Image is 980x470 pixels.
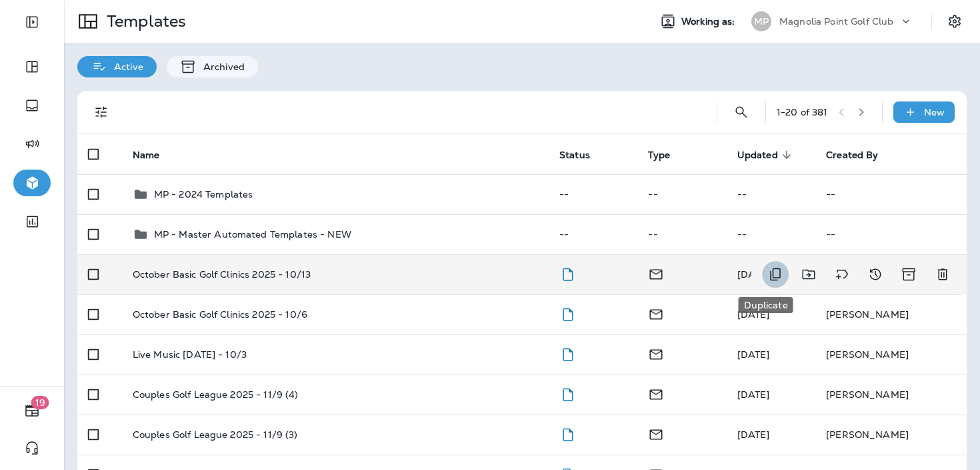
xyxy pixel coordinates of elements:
[737,348,770,361] span: Celeste Janson
[815,375,967,415] td: [PERSON_NAME]
[739,297,793,313] div: Duplicate
[637,214,726,254] td: --
[826,149,895,161] span: Created By
[13,397,51,424] button: 19
[88,99,115,126] button: Filters
[815,334,967,375] td: [PERSON_NAME]
[815,294,967,334] td: [PERSON_NAME]
[559,387,576,399] span: Draft
[681,16,738,27] span: Working as:
[559,427,576,439] span: Draft
[559,149,607,161] span: Status
[197,61,245,72] p: Archived
[648,307,664,319] span: Email
[549,174,637,214] td: --
[751,11,771,31] div: MP
[559,267,576,279] span: Draft
[648,150,670,161] span: Type
[943,9,967,33] button: Settings
[777,107,828,117] div: 1 - 20 of 381
[559,150,590,161] span: Status
[826,150,878,161] span: Created By
[559,307,576,319] span: Draft
[737,429,770,441] span: Celeste Janson
[31,396,49,409] span: 19
[895,261,923,288] button: Archive
[737,149,795,161] span: Updated
[154,189,253,200] p: MP - 2024 Templates
[154,229,351,240] p: MP - Master Automated Templates - NEW
[648,427,664,439] span: Email
[862,261,889,288] button: View Changelog
[559,347,576,359] span: Draft
[648,149,687,161] span: Type
[648,347,664,359] span: Email
[727,174,815,214] td: --
[101,11,186,31] p: Templates
[107,61,143,72] p: Active
[637,174,726,214] td: --
[133,269,311,280] p: October Basic Golf Clinics 2025 - 10/13
[762,261,789,288] button: Duplicate
[737,308,770,320] span: Celeste Janson
[133,149,177,161] span: Name
[133,150,160,161] span: Name
[728,99,755,126] button: Search Templates
[737,389,770,401] span: Celeste Janson
[737,150,778,161] span: Updated
[133,389,299,400] p: Couples Golf League 2025 - 11/9 (4)
[648,267,664,279] span: Email
[924,107,945,117] p: New
[648,387,664,399] span: Email
[737,268,770,280] span: Celeste Janson
[815,214,967,254] td: --
[795,261,822,288] button: Move to folder
[815,415,967,455] td: [PERSON_NAME]
[929,261,956,288] button: Delete
[13,9,51,35] button: Expand Sidebar
[829,261,855,288] button: Add tags
[133,309,307,320] p: October Basic Golf Clinics 2025 - 10/6
[133,349,247,360] p: Live Music [DATE] - 10/3
[779,16,893,27] p: Magnolia Point Golf Club
[815,174,967,214] td: --
[727,214,815,254] td: --
[549,214,637,254] td: --
[133,429,298,440] p: Couples Golf League 2025 - 11/9 (3)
